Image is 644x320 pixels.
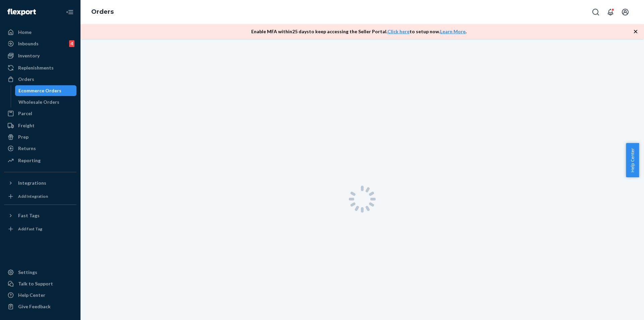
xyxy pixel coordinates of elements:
[4,178,76,188] button: Integrations
[69,40,74,47] div: 4
[4,278,76,289] a: Talk to Support
[440,29,466,34] a: Learn More
[4,224,76,234] a: Add Fast Tag
[619,5,632,19] button: Open account menu
[4,267,76,278] a: Settings
[4,290,76,301] a: Help Center
[18,303,51,310] div: Give Feedback
[4,120,76,131] a: Freight
[626,143,639,177] button: Help Center
[251,28,467,35] p: Enable MFA within 25 days to keep accessing the Seller Portal. to setup now. .
[18,292,45,299] div: Help Center
[18,280,53,287] div: Talk to Support
[18,269,37,276] div: Settings
[604,5,617,19] button: Open notifications
[18,110,32,117] div: Parcel
[18,193,48,199] div: Add Integration
[4,38,76,49] a: Inbounds4
[18,145,36,152] div: Returns
[63,5,76,19] button: Close Navigation
[18,40,39,47] div: Inbounds
[589,5,602,19] button: Open Search Box
[15,85,77,96] a: Ecommerce Orders
[4,132,76,142] a: Prep
[18,99,59,105] div: Wholesale Orders
[4,143,76,154] a: Returns
[4,74,76,85] a: Orders
[7,9,36,15] img: Flexport logo
[4,62,76,73] a: Replenishments
[4,27,76,38] a: Home
[18,212,40,219] div: Fast Tags
[15,97,77,107] a: Wholesale Orders
[4,191,76,202] a: Add Integration
[18,76,34,83] div: Orders
[4,155,76,166] a: Reporting
[18,157,41,164] div: Reporting
[387,29,410,34] a: Click here
[18,134,29,140] div: Prep
[4,108,76,119] a: Parcel
[18,64,54,71] div: Replenishments
[18,52,40,59] div: Inventory
[91,8,114,15] a: Orders
[4,210,76,221] button: Fast Tags
[18,29,32,36] div: Home
[86,2,119,22] ol: breadcrumbs
[4,50,76,61] a: Inventory
[18,87,61,94] div: Ecommerce Orders
[18,180,46,186] div: Integrations
[18,122,35,129] div: Freight
[4,301,76,312] button: Give Feedback
[18,226,42,232] div: Add Fast Tag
